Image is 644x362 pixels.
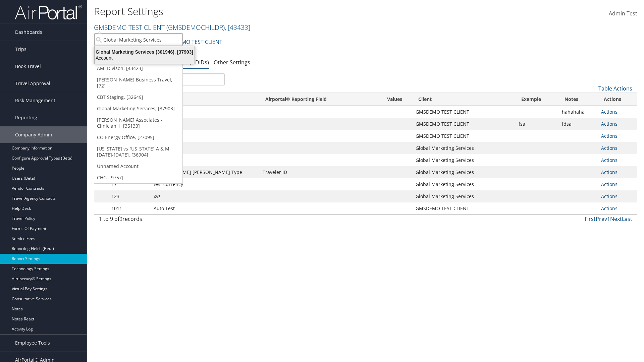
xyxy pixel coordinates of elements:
[94,4,456,18] h1: Report Settings
[15,126,52,143] span: Company Admin
[412,118,515,130] td: GMSDEMO TEST CLIENT
[259,166,377,178] td: Traveler ID
[150,142,259,154] td: Test
[259,93,377,106] th: Airportal&reg; Reporting Field
[412,202,515,215] td: GMSDEMO TEST CLIENT
[412,154,515,166] td: Global Marketing Services
[412,130,515,142] td: GMSDEMO TEST CLIENT
[412,142,515,154] td: Global Marketing Services
[601,205,618,212] a: Actions
[601,133,618,139] a: Actions
[150,93,259,106] th: Name
[601,121,618,127] a: Actions
[15,4,82,20] img: airportal-logo.png
[108,202,150,215] td: 1011
[15,92,55,109] span: Risk Management
[15,58,41,75] span: Book Travel
[150,166,259,178] td: [PERSON_NAME] [PERSON_NAME] Type
[91,49,199,55] div: Global Marketing Services (301946), [37903]
[108,178,150,190] td: 17
[166,23,225,32] span: ( GMSDEMOCHILDR )
[150,118,259,130] td: test99
[601,109,618,115] a: Actions
[94,172,182,183] a: CHG, [9757]
[150,178,259,190] td: test currency
[412,93,515,106] th: Client
[15,335,50,351] span: Employee Tools
[601,169,618,175] a: Actions
[558,118,598,130] td: fdsa
[601,181,618,187] a: Actions
[607,215,610,223] a: 1
[609,10,637,17] span: Admin Test
[15,109,37,126] span: Reporting
[558,93,598,106] th: Notes
[598,85,632,92] a: Table Actions
[94,114,182,132] a: [PERSON_NAME] Associates - Clinician 1, [35133]
[150,190,259,202] td: xyz
[601,157,618,163] a: Actions
[515,93,558,106] th: Example
[601,145,618,151] a: Actions
[377,93,412,106] th: Values
[94,74,182,92] a: [PERSON_NAME] Business Travel, [72]
[596,215,607,223] a: Prev
[598,93,637,106] th: Actions
[412,190,515,202] td: Global Marketing Services
[214,59,250,66] a: Other Settings
[412,178,515,190] td: Global Marketing Services
[94,143,182,161] a: [US_STATE] vs [US_STATE] A & M [DATE]-[DATE], [36904]
[609,3,637,24] a: Admin Test
[412,106,515,118] td: GMSDEMO TEST CLIENT
[15,41,26,58] span: Trips
[119,215,122,223] span: 9
[412,166,515,178] td: Global Marketing Services
[601,193,618,199] a: Actions
[94,161,182,172] a: Unnamed Account
[585,215,596,223] a: First
[150,130,259,142] td: blahhhhhh
[99,215,225,226] div: 1 to 9 of records
[15,24,42,41] span: Dashboards
[15,75,50,92] span: Travel Approval
[150,154,259,166] td: Temp
[91,55,199,61] div: Account
[558,106,598,118] td: hahahaha
[108,190,150,202] td: 123
[150,106,259,118] td: test1
[610,215,622,223] a: Next
[94,132,182,143] a: CO Energy Office, [27095]
[150,202,259,215] td: Auto Test
[94,34,182,46] input: Search Accounts
[94,92,182,103] a: CBT Staging, [32649]
[515,118,558,130] td: fsa
[225,23,250,32] span: , [ 43433 ]
[622,215,632,223] a: Last
[94,63,182,74] a: AMI Divison, [43423]
[94,23,250,32] a: GMSDEMO TEST CLIENT
[94,103,182,114] a: Global Marketing Services, [37903]
[163,35,222,49] a: GMSDEMO TEST CLIENT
